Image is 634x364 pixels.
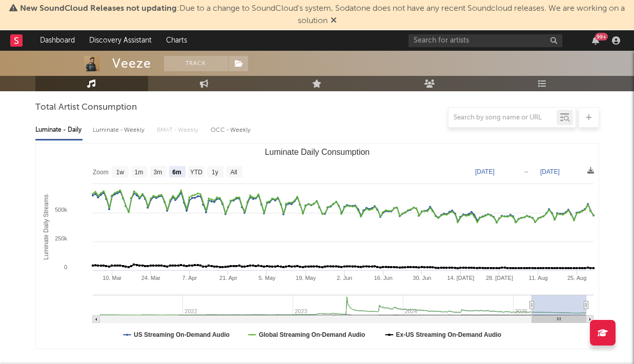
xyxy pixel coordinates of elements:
[448,114,557,122] input: Search by song name or URL
[141,275,160,281] text: 24. Mar
[396,331,501,338] text: Ex-US Streaming On-Demand Audio
[172,169,181,176] text: 6m
[296,275,316,281] text: 19. May
[82,30,159,51] a: Discovery Assistant
[35,122,83,139] div: Luminate - Daily
[42,194,49,259] text: Luminate Daily Streams
[33,30,82,51] a: Dashboard
[64,264,67,270] text: 0
[35,81,72,93] span: Music
[567,275,586,281] text: 25. Aug
[264,148,370,156] text: Luminate Daily Consumption
[112,56,151,71] div: Veeze
[528,275,547,281] text: 11. Aug
[116,169,124,176] text: 1w
[134,331,230,338] text: US Streaming On-Demand Audio
[93,169,109,176] text: Zoom
[20,5,177,13] span: New SoundCloud Releases not updating
[258,331,365,338] text: Global Streaming On-Demand Audio
[153,169,162,176] text: 3m
[182,275,197,281] text: 7. Apr
[20,5,625,25] span: : Due to a change to SoundCloud's system, Sodatone does not have any recent Soundcloud releases. ...
[485,275,513,281] text: 28. [DATE]
[540,168,560,175] text: [DATE]
[212,169,218,176] text: 1y
[331,17,337,25] span: Dismiss
[592,36,599,45] button: 99+
[211,122,252,139] div: OCC - Weekly
[523,168,529,175] text: →
[134,169,143,176] text: 1m
[258,275,276,281] text: 5. May
[36,144,599,349] svg: Luminate Daily Consumption
[374,275,392,281] text: 16. Jun
[595,33,608,41] div: 99 +
[408,34,562,47] input: Search for artists
[190,169,202,176] text: YTD
[164,56,228,71] button: Track
[337,275,352,281] text: 2. Jun
[475,168,495,175] text: [DATE]
[413,275,431,281] text: 30. Jun
[55,235,67,241] text: 250k
[93,122,147,139] div: Luminate - Weekly
[103,275,122,281] text: 10. Mar
[35,102,137,114] span: Total Artist Consumption
[55,207,67,213] text: 500k
[447,275,474,281] text: 14. [DATE]
[230,169,237,176] text: All
[159,30,194,51] a: Charts
[219,275,237,281] text: 21. Apr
